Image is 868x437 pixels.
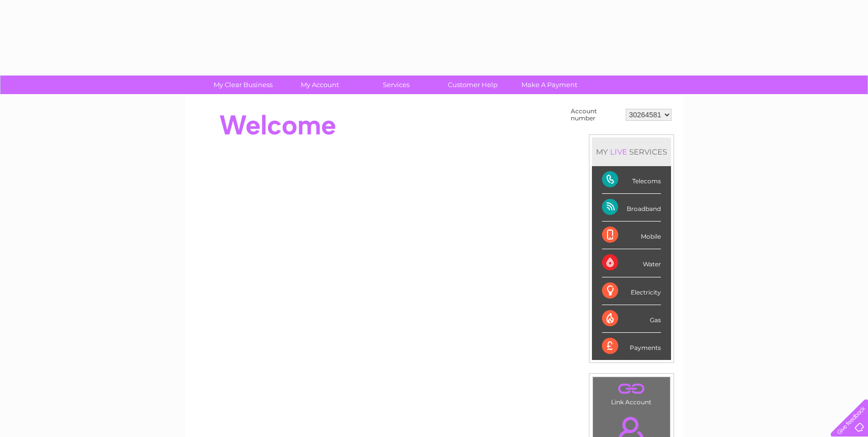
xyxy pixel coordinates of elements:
[592,137,671,166] div: MY SERVICES
[431,76,514,94] a: Customer Help
[602,305,661,333] div: Gas
[202,76,285,94] a: My Clear Business
[602,249,661,277] div: Water
[602,277,661,305] div: Electricity
[508,76,591,94] a: Make A Payment
[602,333,661,360] div: Payments
[355,76,438,94] a: Services
[592,377,671,408] td: Link Account
[595,380,667,397] a: .
[568,105,623,124] td: Account number
[602,166,661,194] div: Telecoms
[602,222,661,249] div: Mobile
[608,147,629,157] div: LIVE
[278,76,361,94] a: My Account
[602,194,661,222] div: Broadband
